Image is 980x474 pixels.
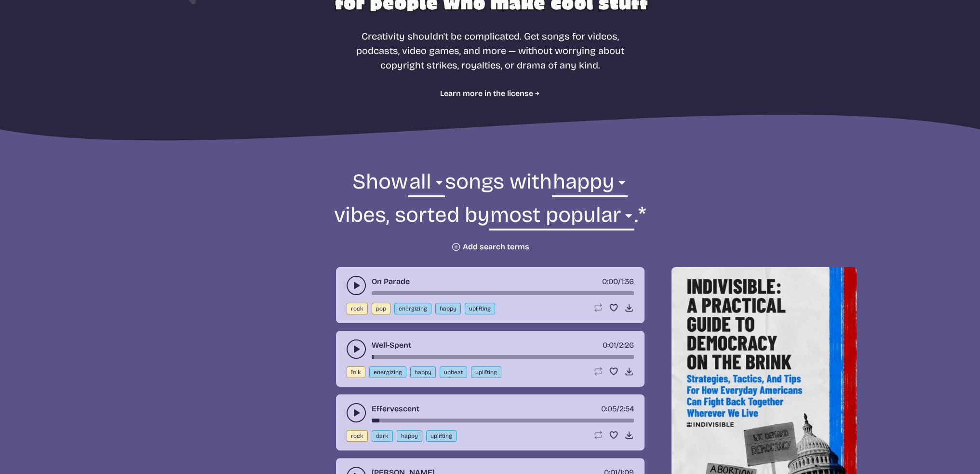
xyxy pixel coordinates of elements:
button: pop [372,303,390,314]
button: happy [410,366,436,378]
span: 2:54 [619,404,634,413]
div: song-time-bar [372,355,634,359]
button: Loop [593,430,603,440]
button: Favorite [609,430,618,440]
span: 1:36 [621,277,634,286]
button: play-pause toggle [347,339,366,359]
span: timer [601,404,617,413]
div: / [602,276,634,287]
select: vibe [552,168,628,201]
div: / [603,339,634,351]
button: Loop [593,303,603,312]
button: uplifting [426,430,456,442]
button: energizing [369,366,406,378]
button: play-pause toggle [347,403,366,422]
select: sorting [489,201,634,234]
div: song-time-bar [372,419,634,422]
button: rock [347,303,368,314]
button: dark [372,430,393,442]
p: Creativity shouldn't be complicated. Get songs for videos, podcasts, video games, and more — with... [351,29,629,72]
button: happy [435,303,461,314]
button: rock [347,430,368,442]
span: 2:26 [619,340,634,350]
div: song-time-bar [372,291,634,295]
span: timer [602,277,618,286]
button: folk [347,366,365,378]
span: timer [603,340,616,350]
a: On Parade [372,276,410,287]
a: Learn more in the license [440,88,540,99]
button: Favorite [609,303,618,312]
button: uplifting [471,366,501,378]
button: uplifting [465,303,495,314]
div: / [601,403,634,415]
button: Add search terms [451,242,529,252]
a: Effervescent [372,403,419,415]
a: Well-Spent [372,339,411,351]
button: upbeat [440,366,467,378]
form: Show songs with vibes, sorted by . [228,168,752,252]
button: play-pause toggle [347,276,366,295]
button: happy [397,430,422,442]
select: genre [408,168,444,201]
button: energizing [394,303,431,314]
button: Loop [593,366,603,376]
button: Favorite [609,366,618,376]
